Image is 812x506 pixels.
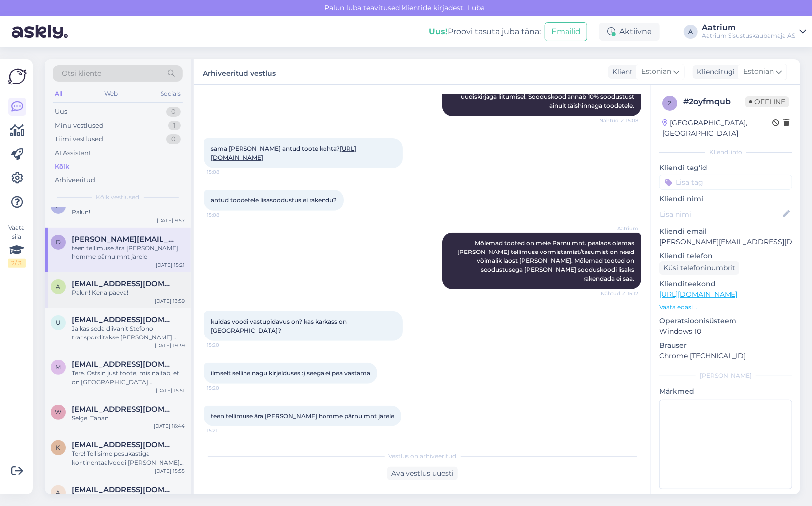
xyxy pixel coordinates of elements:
b: Uus! [429,27,448,36]
div: All [53,87,64,100]
div: [DATE] 15:51 [156,387,185,394]
div: 0 [166,134,181,144]
p: Kliendi tag'id [659,163,792,173]
span: annabetharu@gmail.com [72,279,175,288]
div: Arhiveeritud [55,175,95,185]
span: Estonian [743,66,774,77]
div: [DATE] 15:21 [156,261,185,269]
a: [URL][DOMAIN_NAME] [659,290,737,299]
span: aryu.georg1991@gmail.com [72,485,175,494]
input: Lisa tag [659,175,792,190]
span: a [56,489,61,496]
a: AatriumAatrium Sisustuskaubamaja AS [702,24,806,40]
div: # 2oyfmqub [683,96,745,108]
div: [PERSON_NAME] [659,371,792,380]
div: Palun! Kena päeva! [72,288,185,297]
div: [DATE] 9:57 [157,217,185,224]
div: Kõik [55,162,69,171]
p: Kliendi email [659,226,792,237]
span: urve.aare@gmail.com [72,315,175,324]
span: Kõik vestlused [96,193,140,202]
input: Lisa nimi [660,209,781,220]
div: Klienditugi [693,67,735,77]
span: Luba [465,3,487,12]
span: 2 [668,99,672,107]
div: Minu vestlused [55,121,104,131]
div: [DATE] 15:55 [155,467,185,475]
span: 15:20 [207,341,244,349]
div: Klient [608,67,633,77]
div: [DATE] 19:39 [155,342,185,349]
span: Otsi kliente [62,68,101,79]
div: [DATE] 13:59 [155,297,185,305]
p: Vaata edasi ... [659,303,792,312]
p: Kliendi telefon [659,251,792,261]
div: Aktiivne [599,23,660,41]
p: Klienditeekond [659,279,792,289]
p: [PERSON_NAME][EMAIL_ADDRESS][DOMAIN_NAME] [659,237,792,247]
span: Offline [745,96,789,107]
span: k [56,444,61,451]
p: Operatsioonisüsteem [659,316,792,326]
div: Küsi telefoninumbrit [659,261,739,275]
div: Tere! Tellisime pesukastiga kontinentaalvoodi [PERSON_NAME] pocket 180x200 hall ning sellega ei o... [72,449,185,467]
div: 1 [168,121,181,131]
span: antud toodetele lisasoodustus ei rakendu? [211,196,337,204]
span: mihkel@1uptech.eu [72,360,175,369]
span: w [55,408,62,416]
span: kuidas voodi vastupidavus on? kas karkass on [GEOGRAPHIC_DATA]? [211,318,348,334]
span: Aatrium [601,225,638,232]
span: Tere! Sooduskoodi on võimalik saada e-[PERSON_NAME] uudiskirjaga liitumisel. Sooduskood annab 10%... [461,84,636,109]
p: Brauser [659,340,792,351]
div: Aatrium [702,24,795,32]
div: Palun! [72,208,185,217]
div: teen tellimuse ära [PERSON_NAME] homme pärnu mnt järele [72,244,185,261]
span: kalevmattias@gmail.com [72,440,175,449]
label: Arhiveeritud vestlus [203,65,276,79]
div: Selge. Tänan [72,414,185,422]
div: A [684,25,698,39]
span: Mõlemad tooted on meie Pärnu mnt. pealaos olemas [PERSON_NAME] tellimuse vormistamist/tasumist on... [457,239,636,282]
div: [DATE] 16:44 [154,422,185,430]
p: Kliendi nimi [659,194,792,204]
button: Emailid [545,22,587,41]
span: d [56,238,61,246]
div: 0 [166,107,181,117]
span: Nähtud ✓ 15:12 [601,290,638,297]
div: Aatrium Sisustuskaubamaja AS [702,32,795,40]
span: Estonian [641,66,671,77]
span: 15:08 [207,211,244,219]
span: 15:21 [207,427,244,434]
div: Kliendi info [659,148,792,157]
div: Ava vestlus uuesti [387,467,458,480]
div: Tere. Ostsin just toote, mis näitab, et on [GEOGRAPHIC_DATA]. [PERSON_NAME] info e-mailile ka et ... [72,369,185,387]
div: Ja kas seda diivanit Stefono transporditakse [PERSON_NAME] võtmata tervelt? [72,324,185,342]
div: 2 / 3 [8,259,26,268]
span: 15:08 [207,169,244,176]
span: Vestlus on arhiveeritud [389,452,457,461]
span: will_016@hotmail.com [72,405,175,414]
span: sama [PERSON_NAME] antud toote kohta? [211,145,356,161]
span: ilmselt selline nagu kirjelduses :) seega ei pea vastama [211,369,370,377]
div: AI Assistent [55,148,91,158]
span: teen tellimuse ära [PERSON_NAME] homme pärnu mnt järele [211,412,394,420]
span: m [56,363,61,371]
p: Märkmed [659,386,792,397]
img: Askly Logo [8,67,27,86]
div: Proovi tasuta juba täna: [429,26,541,38]
div: Tiimi vestlused [55,134,103,144]
span: a [56,283,61,290]
span: 15:20 [207,384,244,392]
div: [GEOGRAPHIC_DATA], [GEOGRAPHIC_DATA] [662,118,772,139]
span: Nähtud ✓ 15:08 [599,117,638,124]
div: Socials [159,87,183,100]
div: Vaata siia [8,223,26,268]
span: diana.repponen@gmail.com [72,235,175,244]
div: Web [103,87,120,100]
div: Uus [55,107,67,117]
span: u [56,319,61,326]
p: Windows 10 [659,326,792,337]
p: Chrome [TECHNICAL_ID] [659,351,792,361]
